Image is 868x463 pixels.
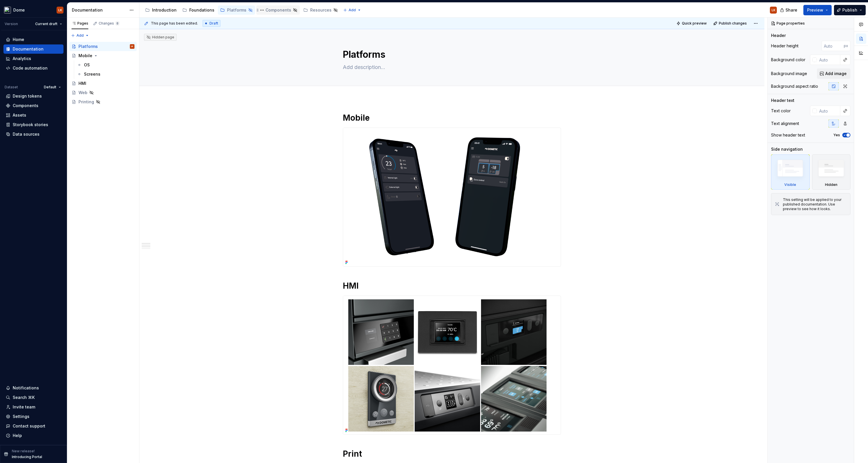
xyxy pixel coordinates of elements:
span: This page has been edited. [151,21,198,26]
span: Add [349,8,356,12]
div: Background aspect ratio [771,83,818,89]
div: LK [131,44,133,49]
div: Printing [78,99,94,105]
div: Notifications [13,385,39,391]
a: Documentation [3,44,63,54]
button: Share [777,5,801,15]
a: PlatformsLK [69,42,137,51]
textarea: Platforms [342,48,560,61]
div: Introduction [152,7,177,13]
p: New release! [12,449,35,453]
div: Web [78,90,87,96]
div: Home [13,37,24,42]
div: Design tokens [13,93,42,99]
a: Mobile [69,51,137,60]
div: Dataset [5,85,18,89]
button: Quick preview [675,19,709,27]
button: Publish [834,5,866,15]
div: Page tree [143,4,340,16]
div: Pages [72,21,88,26]
div: Platforms [78,44,98,49]
div: Hidden [825,182,837,187]
div: Foundations [189,7,214,13]
div: Side navigation [771,146,803,152]
button: DomeLK [1,4,66,16]
div: HMI [78,81,86,86]
div: Code automation [13,65,48,71]
div: Version [5,22,18,26]
h1: Mobile [343,113,561,123]
div: Settings [13,414,29,419]
a: Introduction [143,5,179,15]
button: Publish changes [712,19,749,27]
a: Screens [75,70,137,79]
label: Yes [833,133,840,137]
span: Publish [842,7,857,13]
img: cf7540e0-5d24-4f43-9f89-4bde996e54a8.png [343,296,551,434]
h1: Print [343,449,561,459]
input: Auto [822,41,844,51]
div: This setting will be applied to your published documentation. Use preview to see how it looks. [783,197,847,211]
div: OS [84,62,90,68]
span: 8 [115,21,120,26]
div: Header [771,33,786,38]
button: Add image [817,68,850,79]
div: Storybook stories [13,122,48,128]
div: Documentation [13,46,44,52]
p: Introducing Portal [12,455,42,459]
a: Settings [3,412,63,421]
div: Background image [771,71,807,76]
div: Assets [13,112,26,118]
span: Add [76,33,84,38]
div: Hidden [812,154,851,190]
span: Default [44,85,56,89]
button: Contact support [3,421,63,431]
div: Analytics [13,56,31,61]
a: Printing [69,97,137,107]
div: Dome [13,7,25,13]
button: Help [3,431,63,440]
a: HMI [69,79,137,88]
div: Platforms [227,7,246,13]
a: Components [256,5,300,15]
div: Changes [99,21,120,26]
div: Visible [771,154,810,190]
a: OS [75,60,137,70]
div: Help [13,433,22,438]
span: Publish changes [719,21,747,26]
div: Header height [771,43,798,49]
button: Current draft [33,20,65,28]
div: Search ⌘K [13,395,35,400]
img: 03d5589d-923f-472b-914d-a6f80e9b3031.png [4,7,11,14]
div: Documentation [72,7,126,13]
div: Background color [771,57,805,63]
button: Search ⌘K [3,393,63,402]
button: Add [69,31,91,40]
img: 72898397-70d9-4f68-8bc3-2ed02237385c.png [343,128,551,266]
span: Current draft [35,22,57,26]
div: Header text [771,98,794,103]
div: Mobile [78,53,92,59]
button: Add [341,6,363,14]
div: Hidden page [146,35,174,40]
a: Data sources [3,130,63,139]
div: Data sources [13,131,40,137]
a: Components [3,101,63,110]
a: Foundations [180,5,217,15]
div: Show header text [771,132,805,138]
input: Auto [817,106,840,116]
a: Storybook stories [3,120,63,129]
span: Quick preview [682,21,707,26]
button: Preview [803,5,832,15]
a: Design tokens [3,92,63,101]
a: Platforms [218,5,255,15]
div: Components [265,7,291,13]
span: Draft [209,21,218,26]
div: Screens [84,71,100,77]
a: Assets [3,111,63,120]
div: Visible [784,182,796,187]
div: Invite team [13,404,35,410]
a: Resources [301,5,340,15]
div: LK [772,8,775,12]
div: Page tree [69,42,137,107]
